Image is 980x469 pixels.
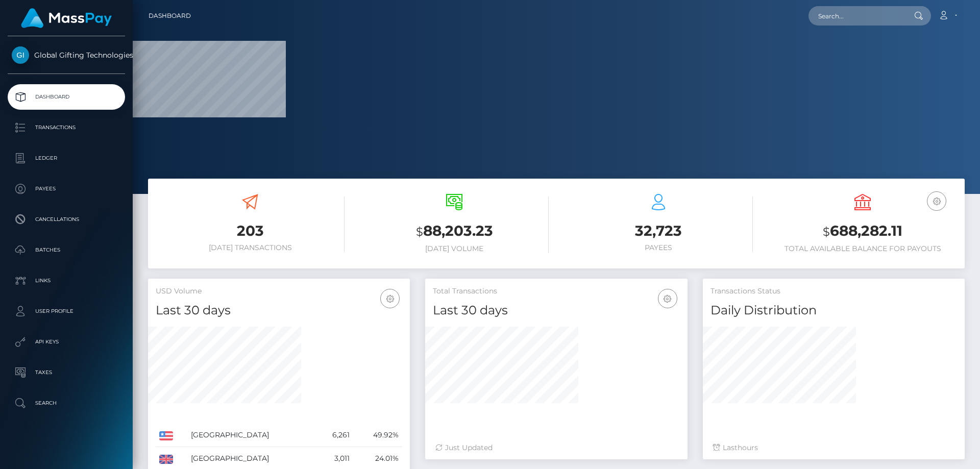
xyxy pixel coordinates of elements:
h4: Last 30 days [433,302,679,319]
a: Dashboard [149,5,191,27]
a: Transactions [8,115,125,140]
p: Transactions [12,120,121,135]
p: Cancellations [12,212,121,227]
img: US.png [159,431,173,440]
h3: 32,723 [564,221,753,241]
h3: 203 [156,221,345,241]
a: User Profile [8,299,125,324]
p: Payees [12,181,121,196]
img: GB.png [159,455,173,464]
td: 6,261 [316,424,353,447]
a: Taxes [8,360,125,385]
div: Last hours [713,442,954,453]
a: Payees [8,176,125,202]
h4: Last 30 days [156,302,402,319]
h5: Transactions Status [710,286,957,297]
p: Taxes [12,365,121,380]
h5: Total Transactions [433,286,679,297]
p: Ledger [12,151,121,166]
input: Search... [808,6,904,26]
a: API Keys [8,329,125,355]
h5: USD Volume [156,286,402,297]
p: Search [12,396,121,411]
h6: [DATE] Transactions [156,243,345,252]
h4: Daily Distribution [710,302,957,319]
td: 49.92% [353,424,403,447]
a: Dashboard [8,84,125,110]
a: Links [8,268,125,293]
a: Search [8,390,125,416]
p: Dashboard [12,89,121,105]
p: Batches [12,242,121,258]
a: Batches [8,237,125,263]
a: Ledger [8,145,125,171]
div: Just Updated [435,442,677,453]
img: MassPay Logo [21,8,112,28]
img: Global Gifting Technologies Inc [12,46,29,64]
h3: 688,282.11 [768,221,957,242]
td: [GEOGRAPHIC_DATA] [187,424,316,447]
p: API Keys [12,334,121,350]
h3: 88,203.23 [360,221,549,242]
small: $ [416,225,423,239]
p: User Profile [12,304,121,319]
h6: [DATE] Volume [360,244,549,253]
p: Links [12,273,121,288]
span: Global Gifting Technologies Inc [8,51,125,60]
a: Cancellations [8,207,125,232]
small: $ [823,225,830,239]
h6: Payees [564,243,753,252]
h6: Total Available Balance for Payouts [768,244,957,253]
